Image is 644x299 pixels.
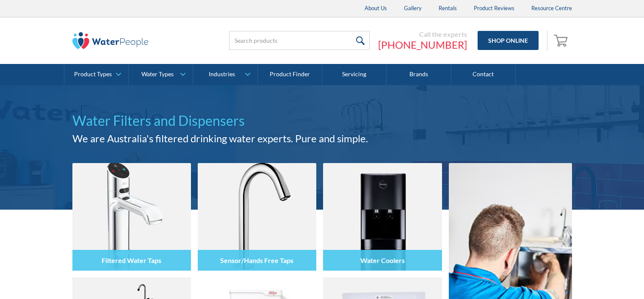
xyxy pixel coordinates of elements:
[378,30,467,39] div: Call the experts
[74,71,112,78] div: Product Types
[229,31,370,50] input: Search products
[141,71,174,78] div: Water Types
[102,256,161,264] h4: Filtered Water Taps
[478,31,539,50] a: Shop Online
[129,64,193,85] a: Water Types
[554,33,570,47] img: shopping cart
[193,64,257,85] a: Industries
[323,163,442,271] img: Water Coolers
[64,64,128,85] a: Product Types
[72,163,191,271] img: Filtered Water Taps
[552,30,572,51] a: Open empty cart
[451,64,516,85] a: Contact
[72,32,149,49] img: The Water People
[220,256,293,264] h4: Sensor/Hands Free Taps
[198,163,316,271] img: Sensor/Hands Free Taps
[258,64,322,85] a: Product Finder
[378,39,467,51] a: [PHONE_NUMBER]
[322,64,387,85] a: Servicing
[209,71,235,78] div: Industries
[360,256,405,264] h4: Water Coolers
[387,64,451,85] a: Brands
